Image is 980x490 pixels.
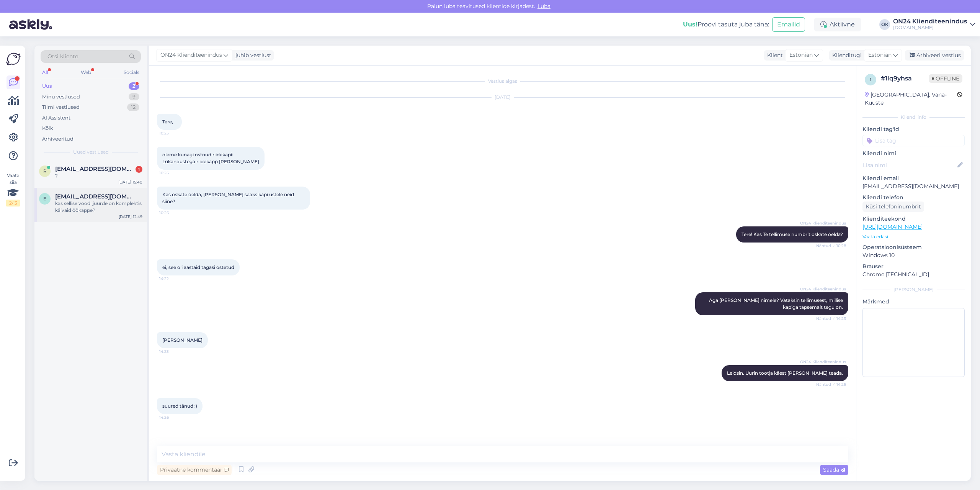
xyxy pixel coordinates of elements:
[862,182,965,190] p: [EMAIL_ADDRESS][DOMAIN_NAME]
[893,25,967,31] div: [DOMAIN_NAME]
[800,359,846,365] span: ON24 Klienditeenindus
[862,233,965,240] p: Vaata edasi ...
[55,166,135,172] span: rlausing@gmail.com
[829,51,862,59] div: Klienditugi
[160,51,222,59] span: ON24 Klienditeenindus
[868,51,892,59] span: Estonian
[162,403,197,409] span: suured tänud :)
[862,193,965,202] p: Kliendi telefon
[162,119,173,125] span: Tere,
[129,93,139,101] div: 9
[862,125,965,133] p: Kliendi tag'id
[816,243,846,249] span: Nähtud ✓ 10:28
[157,94,848,101] div: [DATE]
[727,370,843,376] span: Leidsin. Uurin tootja käest [PERSON_NAME] teada.
[162,264,234,270] span: ei, see oli aastaid tagasi ostetud
[42,114,70,122] div: AI Assistent
[6,172,20,206] div: Vaata siia
[55,193,135,200] span: efkakask@gmail.com
[159,276,188,282] span: 14:22
[881,74,929,83] div: # 1lq9yhsa
[862,149,965,157] p: Kliendi nimi
[742,231,843,237] span: Tere! Kas Te tellimuse numbrit oskate öelda?
[55,172,142,179] div: ?
[862,114,965,121] div: Kliendi info
[862,135,965,146] input: Lisa tag
[862,251,965,259] p: Windows 10
[862,215,965,223] p: Klienditeekond
[816,382,846,387] span: Nähtud ✓ 14:25
[709,297,844,310] span: Aga [PERSON_NAME] nimele? Vataksin tellimusest, millise kapiga täpsemalt tegu on.
[129,82,139,90] div: 2
[6,200,20,206] div: 2 / 3
[862,298,965,306] p: Märkmed
[159,415,188,420] span: 14:26
[41,67,49,77] div: All
[6,52,21,66] img: Askly Logo
[929,74,962,83] span: Offline
[119,214,142,220] div: [DATE] 12:49
[42,82,52,90] div: Uus
[136,166,142,173] div: 1
[42,125,53,132] div: Kõik
[232,51,271,59] div: juhib vestlust
[862,223,923,230] a: [URL][DOMAIN_NAME]
[683,20,769,29] div: Proovi tasuta juba täna:
[162,152,259,164] span: oleme kunagi ostnud riidekapi: Lükandustega riidekapp [PERSON_NAME]
[764,51,783,59] div: Klient
[862,202,924,212] div: Küsi telefoninumbrit
[47,52,78,61] span: Otsi kliente
[862,243,965,251] p: Operatsioonisüsteem
[159,210,188,216] span: 10:26
[905,50,964,61] div: Arhiveeri vestlus
[772,17,805,32] button: Emailid
[42,103,80,111] div: Tiimi vestlused
[159,130,188,136] span: 10:25
[823,466,845,473] span: Saada
[879,19,890,30] div: OK
[79,67,93,77] div: Web
[862,262,965,270] p: Brauser
[800,220,846,226] span: ON24 Klienditeenindus
[814,18,861,31] div: Aktiivne
[800,286,846,292] span: ON24 Klienditeenindus
[862,286,965,293] div: [PERSON_NAME]
[122,67,141,77] div: Socials
[159,170,188,176] span: 10:26
[162,337,203,343] span: [PERSON_NAME]
[683,21,697,28] b: Uus!
[42,135,73,143] div: Arhiveeritud
[42,93,80,101] div: Minu vestlused
[43,168,47,174] span: r
[73,149,109,156] span: Uued vestlused
[55,200,142,214] div: kas sellise voodi juurde on komplektis käivaid öökappe?
[862,174,965,182] p: Kliendi email
[865,91,957,107] div: [GEOGRAPHIC_DATA], Vana-Kuuste
[893,18,975,31] a: ON24 Klienditeenindus[DOMAIN_NAME]
[157,78,848,85] div: Vestlus algas
[43,196,46,202] span: e
[127,103,139,111] div: 12
[118,179,142,185] div: [DATE] 15:40
[862,270,965,279] p: Chrome [TECHNICAL_ID]
[870,77,871,82] span: 1
[535,3,553,10] span: Luba
[157,465,232,475] div: Privaatne kommentaar
[789,51,813,59] span: Estonian
[162,192,295,204] span: Kas oskate öelda, [PERSON_NAME] saaks kapi ustele neid siine?
[893,18,967,25] div: ON24 Klienditeenindus
[816,316,846,321] span: Nähtud ✓ 14:23
[863,161,956,169] input: Lisa nimi
[159,349,188,354] span: 14:23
